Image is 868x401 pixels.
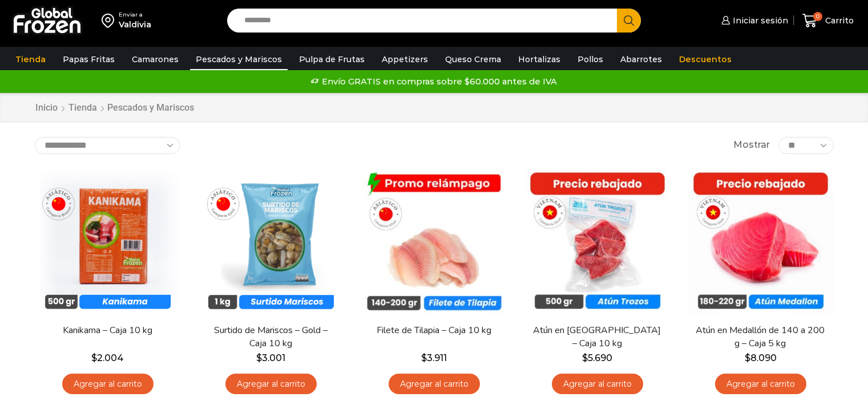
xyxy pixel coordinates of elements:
a: Inicio [35,102,58,115]
span: 0 [813,12,822,21]
span: $ [256,353,262,363]
select: Pedido de la tienda [35,137,180,154]
h1: Pescados y Mariscos [107,102,194,113]
img: address-field-icon.svg [102,11,119,30]
a: Iniciar sesión [718,9,788,32]
a: Agregar al carrito: “Kanikama – Caja 10 kg” [62,374,154,395]
bdi: 8.090 [745,353,777,363]
bdi: 3.001 [256,353,285,363]
a: Agregar al carrito: “Atún en Trozos - Caja 10 kg” [552,374,643,395]
a: Atún en Medallón de 140 a 200 g – Caja 5 kg [695,324,826,350]
span: $ [421,353,427,363]
a: Pollos [572,48,609,70]
a: Agregar al carrito: “Atún en Medallón de 140 a 200 g - Caja 5 kg” [715,374,806,395]
a: Atún en [GEOGRAPHIC_DATA] – Caja 10 kg [531,324,663,350]
div: Enviar a [119,11,151,19]
a: Pescados y Mariscos [190,48,288,70]
a: Kanikama – Caja 10 kg [42,324,173,337]
nav: Breadcrumb [35,102,194,115]
a: 0 Carrito [800,7,857,34]
span: $ [91,353,97,363]
bdi: 2.004 [91,353,124,363]
a: Descuentos [673,48,737,70]
bdi: 5.690 [582,353,612,363]
span: $ [582,353,588,363]
button: Search button [617,9,641,33]
a: Tienda [10,48,51,70]
span: Carrito [822,15,854,26]
a: Filete de Tilapia – Caja 10 kg [368,324,499,337]
span: $ [745,353,750,363]
a: Agregar al carrito: “Filete de Tilapia - Caja 10 kg” [389,374,480,395]
a: Agregar al carrito: “Surtido de Mariscos - Gold - Caja 10 kg” [225,374,317,395]
a: Surtido de Mariscos – Gold – Caja 10 kg [205,324,336,350]
a: Tienda [68,102,98,115]
a: Hortalizas [512,48,566,70]
a: Abarrotes [615,48,668,70]
bdi: 3.911 [421,353,447,363]
a: Appetizers [376,48,434,70]
a: Queso Crema [439,48,507,70]
span: Mostrar [733,139,770,152]
a: Pulpa de Frutas [293,48,370,70]
a: Papas Fritas [57,48,120,70]
a: Camarones [126,48,184,70]
span: Iniciar sesión [730,15,788,26]
div: Valdivia [119,19,151,30]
